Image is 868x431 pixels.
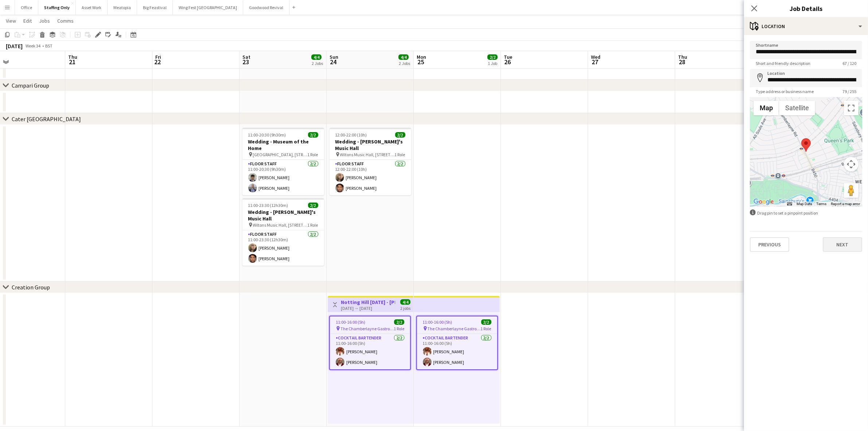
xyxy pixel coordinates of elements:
span: 24 [328,58,338,66]
div: 2 Jobs [312,61,323,66]
span: 21 [67,58,77,66]
span: Jobs [39,18,50,24]
span: Type address or business name [750,89,820,94]
app-job-card: 11:00-16:00 (5h)2/2 The Chamberlayne Gastropub Kensal Rise, [STREET_ADDRESS]1 RoleCocktail Barten... [416,316,498,370]
button: Map Data [797,201,812,207]
span: Week 34 [24,43,42,49]
span: 2/2 [394,319,404,325]
div: Campari Group [12,82,49,89]
span: Thu [678,54,687,60]
span: 79 / 255 [837,89,862,94]
span: 22 [154,58,161,66]
a: View [3,16,19,26]
div: Cater [GEOGRAPHIC_DATA] [12,115,81,123]
button: Next [823,237,862,252]
a: Comms [54,16,77,26]
span: Wiltons Music Hall, [STREET_ADDRESS] [253,222,308,228]
app-job-card: 11:00-23:30 (12h30m)2/2Wedding - [PERSON_NAME]'s Music Hall Wiltons Music Hall, [STREET_ADDRESS]1... [242,198,324,266]
span: 27 [590,58,600,66]
span: 2/2 [308,132,318,138]
div: Creation Group [12,284,50,291]
span: Fri [155,54,161,60]
button: Wing Fest [GEOGRAPHIC_DATA] [173,0,243,15]
a: Jobs [36,16,53,26]
button: Asset Work [76,0,108,15]
span: 11:00-20:30 (9h30m) [248,132,286,138]
span: 1 Role [308,152,318,157]
h3: Wedding - [PERSON_NAME]'s Music Hall [330,138,411,151]
span: Short and friendly description [750,61,816,66]
span: 23 [241,58,250,66]
app-job-card: 11:00-16:00 (5h)2/2 The Chamberlayne Gastropub Kensal Rise, [STREET_ADDRESS]1 RoleCocktail Barten... [329,316,411,370]
div: [DATE] → [DATE] [341,305,395,311]
div: 1 Job [488,61,497,66]
h3: Wedding - Museum of the Home [242,138,324,151]
h3: Notting Hill [DATE] - [PERSON_NAME] & Nephew Activation [341,299,395,305]
img: Google [752,197,776,207]
app-job-card: 12:00-22:00 (10h)2/2Wedding - [PERSON_NAME]'s Music Hall Wiltons Music Hall, [STREET_ADDRESS]1 Ro... [330,128,411,195]
app-card-role: Cocktail Bartender2/211:00-16:00 (5h)[PERSON_NAME][PERSON_NAME] [330,334,410,369]
span: 25 [416,58,426,66]
div: 2 Jobs [399,61,410,66]
div: Drag pin to set a pinpoint position [750,209,862,216]
div: 2 jobs [400,305,410,311]
div: [DATE] [6,42,23,50]
a: Edit [20,16,35,26]
span: 1 Role [308,222,318,228]
a: Report a map error [831,202,860,206]
span: 2/2 [487,54,498,60]
span: [GEOGRAPHIC_DATA], [STREET_ADDRESS] [253,152,308,157]
span: 2/2 [395,132,405,138]
span: 4/4 [398,54,409,60]
span: Wed [591,54,600,60]
app-card-role: Floor Staff2/212:00-22:00 (10h)[PERSON_NAME][PERSON_NAME] [330,160,411,195]
span: 11:00-16:00 (5h) [423,319,452,325]
div: Location [744,18,868,35]
span: 11:00-16:00 (5h) [336,319,365,325]
span: 2/2 [308,203,318,208]
button: Office [15,0,38,15]
span: 26 [503,58,512,66]
span: 1 Role [395,152,405,157]
span: Mon [417,54,426,60]
a: Terms [816,202,826,206]
app-card-role: Cocktail Bartender2/211:00-16:00 (5h)[PERSON_NAME][PERSON_NAME] [417,334,497,369]
h3: Job Details [744,4,868,13]
span: 28 [677,58,687,66]
span: Tue [504,54,512,60]
button: Staffing Only [38,0,76,15]
button: Show satellite imagery [779,101,815,115]
span: 1 Role [394,326,404,331]
span: Sat [242,54,250,60]
button: Goodwood Revival [243,0,289,15]
div: BST [45,43,52,49]
h3: Wedding - [PERSON_NAME]'s Music Hall [242,209,324,222]
span: Wiltons Music Hall, [STREET_ADDRESS] [340,152,395,157]
button: Previous [750,237,789,252]
span: Thu [68,54,77,60]
span: Comms [57,18,74,24]
span: 2/2 [481,319,491,325]
app-card-role: Floor Staff2/211:00-20:30 (9h30m)[PERSON_NAME][PERSON_NAME] [242,160,324,195]
span: 1 Role [481,326,491,331]
span: The Chamberlayne Gastropub Kensal Rise, [STREET_ADDRESS] [340,326,394,331]
div: 11:00-20:30 (9h30m)2/2Wedding - Museum of the Home [GEOGRAPHIC_DATA], [STREET_ADDRESS]1 RoleFloor... [242,128,324,195]
button: Drag Pegman onto the map to open Street View [844,183,859,198]
app-card-role: Floor Staff2/211:00-23:30 (12h30m)[PERSON_NAME][PERSON_NAME] [242,230,324,266]
span: 11:00-23:30 (12h30m) [248,203,288,208]
button: Map camera controls [844,157,859,172]
button: Show street map [754,101,779,115]
button: Big Feastival [137,0,173,15]
span: 4/4 [400,299,410,305]
button: Keyboard shortcuts [787,201,792,207]
span: The Chamberlayne Gastropub Kensal Rise, [STREET_ADDRESS] [428,326,481,331]
span: Sun [330,54,338,60]
span: 67 / 120 [837,61,862,66]
button: Meatopia [108,0,137,15]
span: View [6,18,16,24]
span: 12:00-22:00 (10h) [335,132,367,138]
